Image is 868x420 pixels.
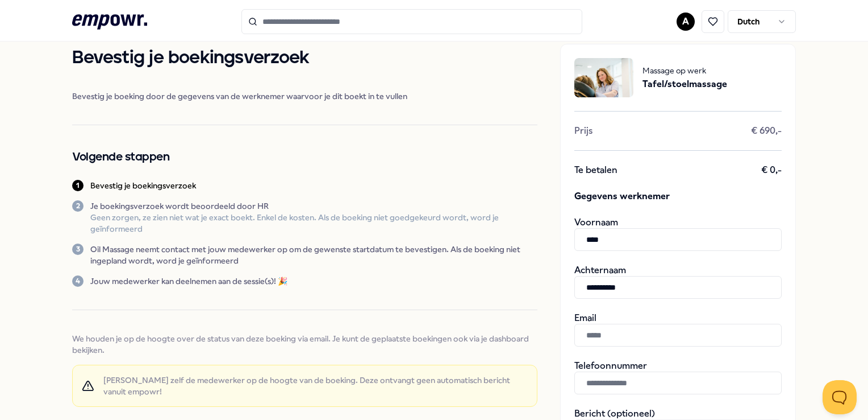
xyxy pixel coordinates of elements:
[72,244,84,255] div: 3
[761,164,782,176] span: € 0,-
[751,125,782,137] span: € 690,-
[642,64,727,77] span: Massage op werk
[90,200,537,212] p: Je boekingsverzoek wordt beoordeeld door HR
[72,200,84,212] div: 2
[677,13,695,31] button: A
[90,212,537,234] p: Geen zorgen, ze zien niet wat je exact boekt. Enkel de kosten. Als de boeking niet goedgekeurd wo...
[90,180,196,191] p: Bevestig je boekingsverzoek
[72,333,537,356] span: We houden je op de hoogte over de status van deze boeking via email. Je kunt de geplaatste boekin...
[823,380,857,414] iframe: Help Scout Beacon - Open
[574,312,782,347] div: Email
[72,148,537,166] h2: Volgende stappen
[574,360,782,394] div: Telefoonnummer
[574,217,782,251] div: Voornaam
[90,275,287,287] p: Jouw medewerker kan deelnemen aan de sessie(s)! 🎉
[574,58,633,97] img: package image
[241,9,582,34] input: Search for products, categories or subcategories
[574,265,782,299] div: Achternaam
[574,190,782,203] span: Gegevens werknemer
[72,44,537,72] h1: Bevestig je boekingsverzoek
[72,180,84,191] div: 1
[574,164,617,176] span: Te betalen
[72,90,537,102] span: Bevestig je boeking door de gegevens van de werknemer waarvoor je dit boekt in te vullen
[72,275,84,287] div: 4
[574,125,592,137] span: Prijs
[642,77,727,92] span: Tafel/stoelmassage
[90,244,537,266] p: Oil Massage neemt contact met jouw medewerker op om de gewenste startdatum te bevestigen. Als de ...
[103,374,528,397] span: [PERSON_NAME] zelf de medewerker op de hoogte van de boeking. Deze ontvangt geen automatisch beri...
